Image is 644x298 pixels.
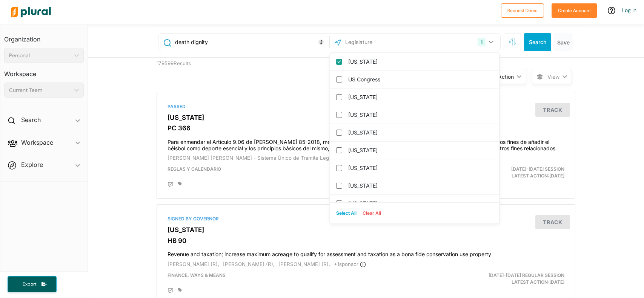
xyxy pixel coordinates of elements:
[348,109,492,121] label: [US_STATE]
[552,6,597,14] a: Create Account
[168,237,564,245] h3: HB 90
[348,180,492,191] label: [US_STATE]
[178,182,182,186] div: Add tags
[434,272,570,286] div: Latest Action: [DATE]
[178,288,182,292] div: Add tags
[8,276,57,292] button: Export
[348,74,492,85] label: US Congress
[501,6,544,14] a: Request Demo
[547,73,559,81] span: View
[9,86,71,94] div: Current Team
[348,92,492,103] label: [US_STATE]
[174,35,327,49] input: Enter keywords, bill # or legislator name
[9,52,71,60] div: Personal
[622,7,636,14] a: Log In
[278,261,330,267] span: [PERSON_NAME] (R),
[168,215,564,222] div: Signed by Governor
[168,155,345,161] span: [PERSON_NAME] [PERSON_NAME] - Sistema Único de Trámite Legislativo
[478,38,486,46] div: 1
[333,208,360,219] button: Select All
[509,38,516,44] span: Search Filters
[434,166,570,179] div: Latest Action: [DATE]
[348,162,492,174] label: [US_STATE]
[168,248,564,258] h4: Revenue and taxation; increase maximum acreage to qualify for assessment and taxation as a bona f...
[168,103,564,110] div: Passed
[344,35,425,49] input: Legislature
[511,166,564,172] span: [DATE]-[DATE] Session
[348,127,492,138] label: [US_STATE]
[223,261,275,267] span: [PERSON_NAME] (R),
[21,116,41,124] h2: Search
[168,114,564,121] h3: [US_STATE]
[535,103,570,117] button: Track
[4,63,84,79] h3: Workspace
[501,3,544,18] button: Request Demo
[168,272,226,278] span: Finance, Ways & Means
[348,56,492,67] label: [US_STATE]
[360,208,384,219] button: Clear All
[168,166,221,172] span: Reglas y Calendario
[168,226,564,234] h3: [US_STATE]
[348,145,492,156] label: [US_STATE]
[318,39,324,46] div: Tooltip anchor
[168,124,564,132] h3: PC 366
[535,215,570,229] button: Track
[17,281,41,287] span: Export
[554,33,573,51] button: Save
[348,198,492,209] label: [US_STATE]
[334,261,366,267] span: + 1 sponsor
[4,28,84,45] h3: Organization
[168,261,219,267] span: [PERSON_NAME] (R),
[489,272,564,278] span: [DATE]-[DATE] Regular Session
[168,288,174,294] div: Add Position Statement
[168,182,174,188] div: Add Position Statement
[524,33,551,51] button: Search
[151,58,258,86] div: 179599 Results
[168,135,564,152] h4: Para enmendar el Artículo 9.06 de [PERSON_NAME] 85-2018, mejor conocida como la “Ley de Reforma E...
[475,35,498,49] button: 1
[552,3,597,18] button: Create Account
